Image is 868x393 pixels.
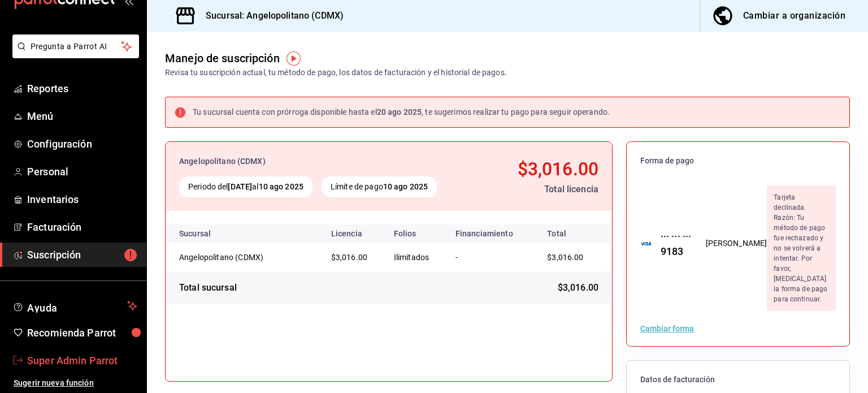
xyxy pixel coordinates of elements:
th: Licencia [322,224,385,243]
span: Reportes [27,81,137,96]
span: Suscripción [27,247,137,262]
span: Sugerir nueva función [14,377,137,389]
span: Pregunta a Parrot AI [31,41,121,53]
div: Angelopolitano (CDMX) [179,252,292,263]
span: $3,016.00 [331,253,367,262]
span: Configuración [27,136,137,152]
span: Datos de facturación [640,374,836,385]
span: Facturación [27,219,137,235]
span: $3,016.00 [558,281,598,295]
th: Total [533,224,612,243]
strong: 10 ago 2025 [383,182,428,191]
div: Sucursal [179,229,241,238]
th: Financiamiento [446,224,534,243]
td: - [446,243,534,272]
a: Pregunta a Parrot AI [8,49,139,61]
div: Total sucursal [179,281,237,295]
th: Folios [385,224,446,243]
span: Inventarios [27,192,137,207]
div: Tu sucursal cuenta con prórroga disponible hasta el , te sugerimos realizar tu pago para seguir o... [193,106,610,118]
div: Revisa tu suscripción actual, tu método de pago, los datos de facturación y el historial de pagos. [165,67,507,79]
strong: 10 ago 2025 [259,182,303,191]
img: Tooltip marker [287,51,301,66]
span: $3,016.00 [518,158,598,180]
div: Periodo del al [179,176,313,197]
div: Cambiar a organización [743,8,845,24]
button: Cambiar forma [640,325,694,332]
td: Ilimitados [385,243,446,272]
div: Manejo de suscripción [165,50,280,67]
strong: 20 ago 2025 [377,107,422,116]
div: [PERSON_NAME] [706,237,767,249]
div: Límite de pago [322,176,437,197]
button: Pregunta a Parrot AI [12,34,139,58]
div: Total licencia [482,183,598,196]
span: Super Admin Parrot [27,353,137,368]
div: Tarjeta declinada. Razón: Tu método de pago fue rechazado y no se volverá a intentar. Por favor, ... [767,185,836,311]
h3: Sucursal: Angelopolitano (CDMX) [197,9,344,23]
span: Personal [27,164,137,179]
span: $3,016.00 [547,253,583,262]
strong: [DATE] [228,182,252,191]
span: Forma de pago [640,156,836,166]
span: Ayuda [27,299,123,313]
div: Angelopolitano (CDMX) [179,156,473,167]
div: ··· ··· ··· 9183 [652,228,692,259]
span: Menú [27,109,137,124]
span: Recomienda Parrot [27,325,137,340]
